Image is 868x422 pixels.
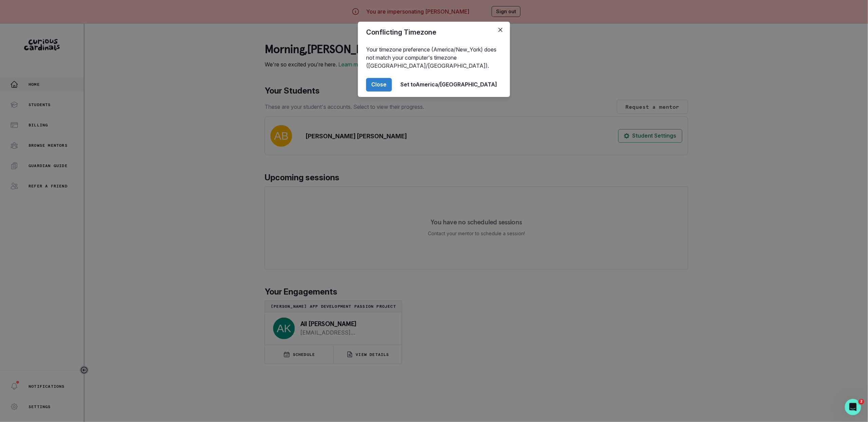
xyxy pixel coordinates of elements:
div: Your timezone preference (America/New_York) does not match your computer's timezone ([GEOGRAPHIC_... [358,43,510,73]
span: 2 [859,399,864,404]
header: Conflicting Timezone [358,22,510,43]
iframe: Intercom live chat [845,399,861,415]
button: Close [366,78,392,92]
button: Set toAmerica/[GEOGRAPHIC_DATA] [396,78,502,92]
button: Close [495,24,506,35]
